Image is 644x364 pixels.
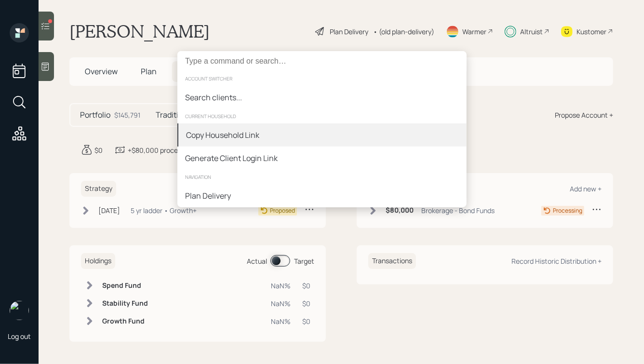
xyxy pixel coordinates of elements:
[186,129,259,141] div: Copy Household Link
[185,152,278,164] div: Generate Client Login Link
[177,109,467,123] div: current household
[177,51,467,71] input: Type a command or search…
[185,92,242,103] div: Search clients...
[177,71,467,86] div: account switcher
[177,170,467,184] div: navigation
[185,190,231,202] div: Plan Delivery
